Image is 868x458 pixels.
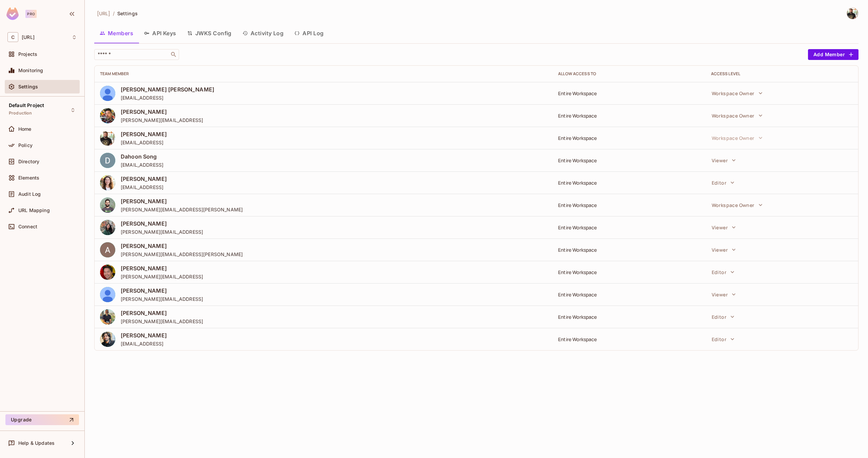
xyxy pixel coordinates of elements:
[18,143,33,148] span: Policy
[113,10,115,17] li: /
[100,309,115,325] img: ACg8ocKfmStwPWiQE7mHbLarz-0YTTrw_BlhcEMgVQ6_0RvKLcqLwRk=s96-c
[121,242,243,250] span: [PERSON_NAME]
[100,220,115,235] img: ACg8ocJ81oxFb2dQ4qA7j6KwaxG4BxHmZdWdWkhVOeb6cF1AM_dhmj0=s96-c
[117,10,138,17] span: Settings
[6,7,19,20] img: SReyMgAAAABJRU5ErkJggg==
[100,86,115,101] img: ALV-UjUiLY_Bp80IlyzAdjAjqQ2QoOyGaRMsqzGcuEHSVHdnA_xB19hQakYDUAKAmh0hafppBpXDEdz283aiJh9huk8bLIBaZ...
[558,224,700,231] div: Entire Workspace
[558,135,700,141] div: Entire Workspace
[558,180,700,186] div: Entire Workspace
[25,10,37,18] div: Pro
[100,153,115,168] img: ACg8ocK-ToaQarEk9mEA8nQ2vI7T30ytyAynWWFC_OMyIJBRf_Qzaw=s96-c
[711,71,853,77] div: Access Level
[18,51,37,57] span: Projects
[100,175,115,190] img: ACg8ocKrto9vjWg_-DH5Vrx61mEf1W1doQVYRZYaeK3zj-rJY2LA8pU=s96-c
[708,265,738,279] button: Editor
[100,265,115,280] img: ACg8ocLUkIYkCwAqf1_8ax9tiBGvLWa487OiGu1-pFO8IR5KKlCf43M=s96-c
[100,332,115,347] img: ACg8ocK768EH90TH1pUGoQ139uKOPhFpGO96FXIAjgPc6YOcvsIphPE=s96-c
[97,10,110,17] span: [URL]
[121,332,167,339] span: [PERSON_NAME]
[558,314,700,320] div: Entire Workspace
[708,176,738,189] button: Editor
[708,310,738,324] button: Editor
[18,191,41,197] span: Audit Log
[237,25,289,42] button: Activity Log
[18,440,55,446] span: Help & Updates
[18,68,43,73] span: Monitoring
[139,25,182,42] button: API Keys
[121,86,214,93] span: [PERSON_NAME] [PERSON_NAME]
[558,202,700,208] div: Entire Workspace
[121,95,214,101] span: [EMAIL_ADDRESS]
[18,159,39,164] span: Directory
[708,153,739,167] button: Viewer
[18,84,38,89] span: Settings
[100,287,115,302] img: ALV-UjUbknf7GgtnitPD2snczr95VGUDjE8dDe8V0EGvKimMr1NkVvXR5rVgsMXh9l6_Ul37Anq9i1Iv4woHxhIkrV7G-LegC...
[18,224,37,229] span: Connect
[18,126,32,132] span: Home
[121,162,163,168] span: [EMAIL_ADDRESS]
[100,130,115,146] img: ACg8ocIa14SZHzxpS_Y9KTPokn6rbWqyhrEK5C6gHvP7GBjoM42ofIE=s96-c
[9,103,44,108] span: Default Project
[18,208,50,213] span: URL Mapping
[121,287,203,294] span: [PERSON_NAME]
[121,139,167,146] span: [EMAIL_ADDRESS]
[121,117,203,123] span: [PERSON_NAME][EMAIL_ADDRESS]
[558,157,700,164] div: Entire Workspace
[708,131,766,145] button: Workspace Owner
[708,332,738,346] button: Editor
[289,25,329,42] button: API Log
[708,243,739,256] button: Viewer
[9,110,32,116] span: Production
[121,153,163,160] span: Dahoon Song
[121,220,203,227] span: [PERSON_NAME]
[100,108,115,123] img: ACg8ocL-noKXX-2GyRe2v6r4sVaGO17iZ4LE3ygobjbo-uevDVRUNsc=s96-c
[100,197,115,213] img: ACg8ocKHiqwz3Rb4MN3xqlHSyXBu6lYgrWcBZiIJq90CW5WvgBE2uo9V=s96-c
[121,175,167,183] span: [PERSON_NAME]
[708,288,739,301] button: Viewer
[558,90,700,97] div: Entire Workspace
[558,269,700,275] div: Entire Workspace
[121,251,243,257] span: [PERSON_NAME][EMAIL_ADDRESS][PERSON_NAME]
[121,197,243,205] span: [PERSON_NAME]
[100,71,547,77] div: Team Member
[121,309,203,317] span: [PERSON_NAME]
[708,86,766,100] button: Workspace Owner
[94,25,139,42] button: Members
[121,318,203,325] span: [PERSON_NAME][EMAIL_ADDRESS]
[708,109,766,122] button: Workspace Owner
[7,32,18,42] span: C
[558,291,700,298] div: Entire Workspace
[121,130,167,138] span: [PERSON_NAME]
[121,273,203,280] span: [PERSON_NAME][EMAIL_ADDRESS]
[558,71,700,77] div: Allow Access to
[100,242,115,257] img: ACg8ocI3Cc2t53h0a05qBOA77YQd-aJoxFu23myrvPP5Ku8rn7PDQg=s96-c
[5,414,79,425] button: Upgrade
[18,175,39,181] span: Elements
[847,8,858,19] img: Satya Komala
[121,296,203,302] span: [PERSON_NAME][EMAIL_ADDRESS]
[121,108,203,116] span: [PERSON_NAME]
[22,35,35,40] span: Workspace: coactive.ai
[182,25,237,42] button: JWKS Config
[121,340,167,347] span: [EMAIL_ADDRESS]
[121,229,203,235] span: [PERSON_NAME][EMAIL_ADDRESS]
[558,336,700,342] div: Entire Workspace
[708,221,739,234] button: Viewer
[558,247,700,253] div: Entire Workspace
[121,265,203,272] span: [PERSON_NAME]
[708,198,766,212] button: Workspace Owner
[121,184,167,190] span: [EMAIL_ADDRESS]
[121,206,243,213] span: [PERSON_NAME][EMAIL_ADDRESS][PERSON_NAME]
[558,112,700,119] div: Entire Workspace
[808,49,859,60] button: Add Member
